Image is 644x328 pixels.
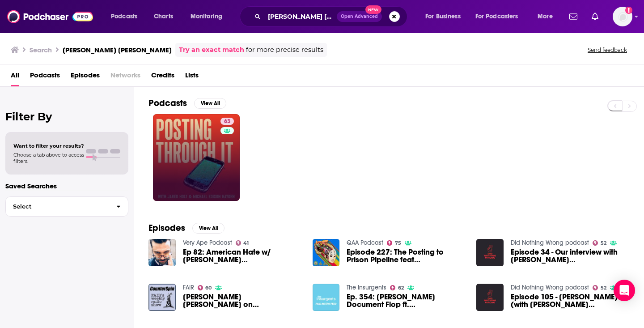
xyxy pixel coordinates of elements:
[7,8,93,25] img: Podchaser - Follow, Share and Rate Podcasts
[365,5,381,14] span: New
[151,68,174,86] a: Credits
[224,117,230,126] span: 63
[511,248,630,264] span: Episode 34 - Our interview with [PERSON_NAME] [PERSON_NAME]
[185,68,199,86] a: Lists
[148,9,178,24] a: Charts
[419,9,472,24] button: open menu
[191,10,222,23] span: Monitoring
[194,98,226,109] button: View All
[390,285,404,290] a: 62
[347,284,386,291] a: The Insurgents
[531,9,564,24] button: open menu
[613,7,632,26] span: Logged in as anyalola
[153,114,240,201] a: 63
[347,248,466,264] span: Episode 227: The Posting to Prison Pipeline feat [PERSON_NAME] [PERSON_NAME]
[470,9,531,24] button: open menu
[183,293,302,308] span: [PERSON_NAME] [PERSON_NAME] on [PERSON_NAME], [PERSON_NAME] on [PERSON_NAME]
[475,10,518,23] span: For Podcasters
[511,293,630,308] span: Episode 105 - [PERSON_NAME](with [PERSON_NAME] [PERSON_NAME])
[111,10,137,23] span: Podcasts
[148,98,226,109] a: PodcastsView All
[5,196,128,217] button: Select
[192,223,225,234] button: View All
[246,45,323,55] span: for more precise results
[601,241,606,245] span: 52
[154,10,173,23] span: Charts
[601,286,606,290] span: 52
[398,286,404,290] span: 62
[511,248,630,264] a: Episode 34 - Our interview with Michael Edison Hayden
[614,280,635,301] div: Open Intercom Messenger
[585,46,630,54] button: Send feedback
[148,222,185,234] h2: Episodes
[387,240,401,246] a: 75
[476,284,504,311] img: Episode 105 - Katie McHugh(with Michael Edison Hayden)
[184,9,234,24] button: open menu
[110,68,140,86] span: Networks
[588,9,602,24] a: Show notifications dropdown
[264,9,337,24] input: Search podcasts, credits, & more...
[205,286,212,290] span: 60
[148,239,176,266] img: Ep 82: American Hate w/ Michael Edison Hayden
[613,7,632,26] button: Show profile menu
[538,10,553,23] span: More
[425,10,461,23] span: For Business
[179,45,244,55] a: Try an exact match
[5,182,128,190] p: Saved Searches
[511,239,589,247] a: Did Nothing Wrong podcast
[148,284,176,311] img: Michael Edison Hayden on Stephen Miller, Mallory McMaster on Katie Hill
[183,293,302,308] a: Michael Edison Hayden on Stephen Miller, Mallory McMaster on Katie Hill
[183,248,302,264] a: Ep 82: American Hate w/ Michael Edison Hayden
[511,293,630,308] a: Episode 105 - Katie McHugh(with Michael Edison Hayden)
[13,143,84,149] span: Want to filter your results?
[220,118,234,125] a: 63
[183,248,302,264] span: Ep 82: American Hate w/ [PERSON_NAME] [PERSON_NAME]
[313,284,340,311] img: Ep. 354: Epstein Document Flop ft. Michael Edison Hayden
[71,68,100,86] a: Episodes
[11,68,19,86] a: All
[341,14,378,19] span: Open Advanced
[30,68,60,86] a: Podcasts
[30,46,52,54] h3: Search
[347,293,466,308] span: Ep. 354: [PERSON_NAME] Document Flop ft. [PERSON_NAME] [PERSON_NAME]
[183,284,194,291] a: FAIR
[148,98,187,109] h2: Podcasts
[5,110,128,123] h2: Filter By
[13,152,84,164] span: Choose a tab above to access filters.
[566,9,581,24] a: Show notifications dropdown
[593,240,606,246] a: 52
[337,11,382,22] button: Open AdvancedNew
[105,9,149,24] button: open menu
[613,7,632,26] img: User Profile
[198,285,212,290] a: 60
[347,239,383,247] a: QAA Podcast
[183,239,232,247] a: Very Ape Podcast
[347,293,466,308] a: Ep. 354: Epstein Document Flop ft. Michael Edison Hayden
[236,240,249,246] a: 41
[347,248,466,264] a: Episode 227: The Posting to Prison Pipeline feat Michael Edison Hayden
[625,7,632,14] svg: Add a profile image
[395,241,401,245] span: 75
[313,239,340,266] img: Episode 227: The Posting to Prison Pipeline feat Michael Edison Hayden
[6,204,109,209] span: Select
[593,285,606,290] a: 52
[148,222,225,234] a: EpisodesView All
[63,46,172,54] h3: [PERSON_NAME] [PERSON_NAME]
[248,6,416,27] div: Search podcasts, credits, & more...
[511,284,589,291] a: Did Nothing Wrong podcast
[476,239,504,266] img: Episode 34 - Our interview with Michael Edison Hayden
[243,241,249,245] span: 41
